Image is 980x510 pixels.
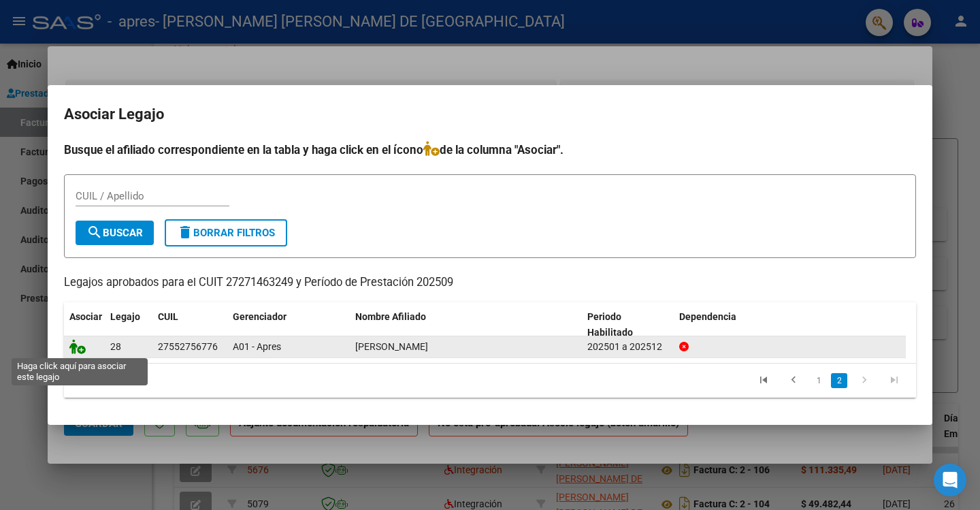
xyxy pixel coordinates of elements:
[587,311,633,338] span: Periodo Habilitado
[831,373,847,388] a: 2
[158,339,218,355] div: 27552756776
[110,341,121,352] span: 28
[355,341,428,352] span: AGOSTO GALYA EMMA
[851,373,877,388] a: go to next page
[177,224,193,240] mat-icon: delete
[64,141,916,159] h4: Busque el afiliado correspondiente en la tabla y haga click en el ícono de la columna "Asociar".
[811,373,827,388] a: 1
[177,227,275,239] span: Borrar Filtros
[76,221,154,245] button: Buscar
[350,302,582,347] datatable-header-cell: Nombre Afiliado
[751,373,777,388] a: go to first page
[808,369,829,392] li: page 1
[69,311,102,322] span: Asociar
[679,311,736,322] span: Dependencia
[582,302,674,347] datatable-header-cell: Periodo Habilitado
[158,311,178,322] span: CUIL
[781,373,806,388] a: go to previous page
[86,224,103,240] mat-icon: search
[934,464,966,496] div: Open Intercom Messenger
[64,364,232,398] div: 6 registros
[165,219,287,246] button: Borrar Filtros
[105,302,152,347] datatable-header-cell: Legajo
[233,311,287,322] span: Gerenciador
[829,369,849,392] li: page 2
[86,227,143,239] span: Buscar
[587,339,668,355] div: 202501 a 202512
[227,302,350,347] datatable-header-cell: Gerenciador
[881,373,907,388] a: go to last page
[110,311,140,322] span: Legajo
[152,302,227,347] datatable-header-cell: CUIL
[64,274,916,291] p: Legajos aprobados para el CUIT 27271463249 y Período de Prestación 202509
[674,302,906,347] datatable-header-cell: Dependencia
[64,101,916,127] h2: Asociar Legajo
[355,311,426,322] span: Nombre Afiliado
[64,302,105,347] datatable-header-cell: Asociar
[233,341,281,352] span: A01 - Apres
